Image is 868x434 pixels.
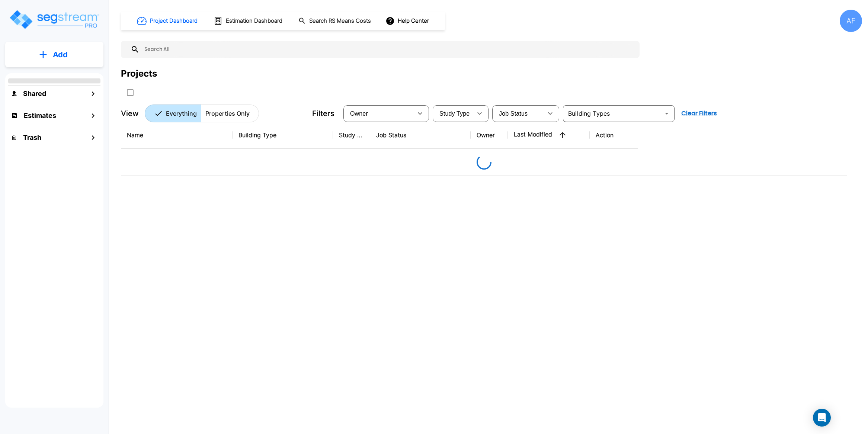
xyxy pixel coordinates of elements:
div: Open Intercom Messenger [813,409,831,427]
p: View [121,108,139,119]
h1: Trash [23,132,41,142]
div: Platform [145,105,259,122]
p: Properties Only [205,109,250,118]
button: Properties Only [201,105,259,122]
h1: Estimation Dashboard [226,17,282,25]
div: Projects [121,67,157,80]
button: Open [662,108,672,119]
h1: Search RS Means Costs [309,17,371,25]
th: Last Modified [508,122,590,149]
th: Name [121,122,233,149]
div: Select [494,103,543,124]
span: Owner [350,110,368,117]
input: Search All [140,41,636,58]
button: Help Center [384,14,432,28]
button: Estimation Dashboard [211,13,286,29]
img: Logo [9,9,100,30]
span: Study Type [439,110,470,117]
th: Study Type [333,122,370,149]
button: Project Dashboard [134,13,202,29]
h1: Estimates [24,110,56,120]
th: Action [590,122,638,149]
p: Filters [312,108,334,119]
h1: Shared [23,89,46,99]
button: Everything [145,105,201,122]
button: Add [5,44,103,65]
th: Owner [471,122,508,149]
span: Job Status [499,110,528,117]
th: Building Type [233,122,333,149]
th: Job Status [370,122,471,149]
div: Select [345,103,413,124]
p: Add [53,49,68,60]
p: Everything [166,109,197,118]
h1: Project Dashboard [150,17,198,25]
button: Search RS Means Costs [295,14,375,28]
div: Select [434,103,472,124]
button: SelectAll [123,85,138,100]
input: Building Types [565,108,660,119]
button: Clear Filters [678,106,720,121]
div: AF [840,10,862,32]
